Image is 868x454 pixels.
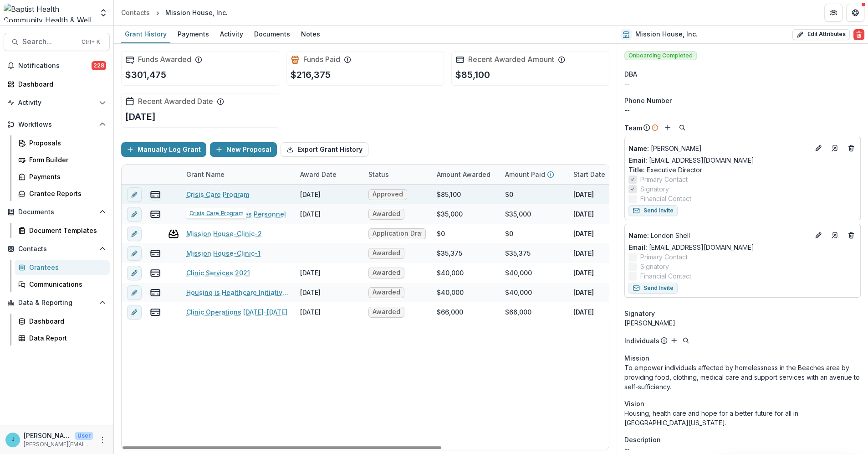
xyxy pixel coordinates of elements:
[186,248,260,258] a: Mission House-Clinic-1
[303,55,340,64] h2: Funds Paid
[125,68,166,82] p: $301,475
[500,165,568,184] div: Amount Paid
[4,4,93,22] img: Baptist Health Community Health & Well Being logo
[437,229,445,238] div: $0
[437,268,464,278] div: $40,000
[624,309,655,318] span: Signatory
[150,307,161,318] button: view-payments
[121,26,170,43] a: Grant History
[431,165,500,184] div: Amount Awarded
[18,245,95,253] span: Contacts
[186,190,249,199] a: Crisis Care Program
[4,117,110,132] button: Open Workflows
[186,288,289,297] a: Housing is Healthcare Initiative 2020
[628,144,809,153] p: [PERSON_NAME]
[437,190,461,199] div: $85,100
[628,231,809,240] a: Name: London Shell
[24,431,71,440] p: [PERSON_NAME]
[568,165,636,184] div: Start Date
[127,207,142,222] button: edit
[827,141,842,155] a: Go to contact
[150,189,161,200] button: view-payments
[669,335,679,346] button: Add
[373,269,400,277] span: Awarded
[4,95,110,110] button: Open Activity
[15,314,110,329] a: Dashboard
[624,435,661,444] span: Description
[181,170,230,179] div: Grant Name
[150,287,161,298] button: view-payments
[250,26,294,43] a: Documents
[210,142,277,157] button: New Proposal
[4,33,110,51] button: Search...
[628,283,678,294] button: Send Invite
[29,226,102,235] div: Document Templates
[628,242,754,252] a: Email: [EMAIL_ADDRESS][DOMAIN_NAME]
[628,144,649,152] span: Name :
[18,121,95,129] span: Workflows
[628,232,649,239] span: Name :
[373,230,422,237] span: Application Draft
[628,165,857,175] p: Executive Director
[138,55,191,64] h2: Funds Awarded
[300,307,321,317] div: [DATE]
[127,266,142,280] button: edit
[437,307,463,317] div: $66,000
[373,289,400,296] span: Awarded
[4,295,110,310] button: Open Data & Reporting
[624,353,649,363] span: Mission
[121,8,150,17] div: Contacts
[29,189,102,198] div: Grantee Reports
[29,316,102,326] div: Dashboard
[75,432,93,440] p: User
[18,208,95,216] span: Documents
[295,165,363,184] div: Award Date
[127,227,142,241] button: edit
[121,27,170,41] div: Grant History
[300,288,321,297] div: [DATE]
[505,288,532,297] div: $40,000
[628,231,809,240] p: London Shell
[297,27,324,41] div: Notes
[680,335,691,346] button: Search
[300,268,321,278] div: [DATE]
[29,333,102,343] div: Data Report
[297,26,324,43] a: Notes
[573,190,594,199] p: [DATE]
[186,229,262,238] a: Mission House-Clinic-2
[165,8,228,17] div: Mission House, Inc.
[174,27,213,41] div: Payments
[15,330,110,346] a: Data Report
[846,4,864,22] button: Get Help
[624,69,637,79] span: DBA
[431,170,496,179] div: Amount Awarded
[628,155,754,165] a: Email: [EMAIL_ADDRESS][DOMAIN_NAME]
[573,288,594,297] p: [DATE]
[125,110,156,124] p: [DATE]
[24,440,93,449] p: [PERSON_NAME][EMAIL_ADDRESS][PERSON_NAME][DOMAIN_NAME]
[505,209,531,219] div: $35,000
[573,248,594,258] p: [DATE]
[281,142,368,157] button: Export Grant History
[573,229,594,238] p: [DATE]
[15,169,110,184] a: Payments
[18,62,92,70] span: Notifications
[117,6,231,19] nav: breadcrumb
[624,444,861,454] p: --
[573,209,594,219] p: [DATE]
[677,122,688,133] button: Search
[138,97,213,106] h2: Recent Awarded Date
[505,248,531,258] div: $35,375
[505,307,531,317] div: $66,000
[29,279,102,289] div: Communications
[455,68,490,82] p: $85,100
[827,228,842,242] a: Go to contact
[295,170,342,179] div: Award Date
[628,156,647,164] span: Email:
[437,209,463,219] div: $35,000
[127,285,142,300] button: edit
[624,408,861,428] p: Housing, health care and hope for a better future for all in [GEOGRAPHIC_DATA][US_STATE].
[363,170,394,179] div: Status
[186,209,286,219] a: 2024 Clinic Services Personnel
